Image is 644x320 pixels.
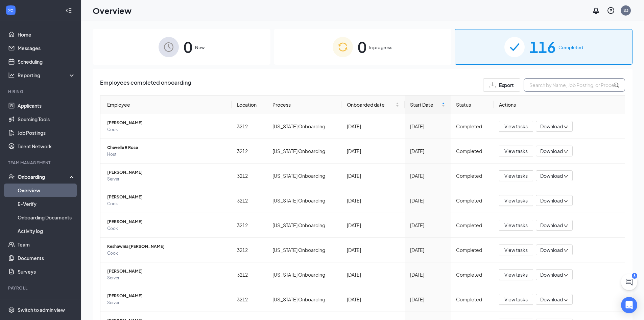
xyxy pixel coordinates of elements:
[499,170,533,181] button: View tasks
[100,78,191,92] span: Employees completed onboarding
[483,78,520,92] button: Export
[18,238,75,251] a: Team
[93,5,132,16] h1: Overview
[100,95,232,114] th: Employee
[540,296,563,303] span: Download
[632,273,637,279] div: 8
[107,120,226,126] span: [PERSON_NAME]
[499,146,533,156] button: View tasks
[232,213,267,238] td: 3212
[451,95,494,114] th: Status
[107,194,226,200] span: [PERSON_NAME]
[107,275,226,281] span: Server
[564,248,568,253] span: down
[18,41,75,55] a: Messages
[107,243,226,250] span: Keshawnia [PERSON_NAME]
[184,35,192,59] span: 0
[18,126,75,140] a: Job Postings
[267,238,341,262] td: [US_STATE] Onboarding
[347,147,399,155] div: [DATE]
[107,225,226,232] span: Cook
[625,278,633,286] svg: ChatActive
[8,285,74,291] div: Payroll
[410,123,445,130] div: [DATE]
[564,273,568,278] span: down
[456,246,488,254] div: Completed
[494,95,625,114] th: Actions
[347,172,399,179] div: [DATE]
[564,223,568,228] span: down
[621,274,637,290] button: ChatActive
[267,139,341,164] td: [US_STATE] Onboarding
[499,220,533,231] button: View tasks
[107,218,226,225] span: [PERSON_NAME]
[564,199,568,204] span: down
[65,7,72,14] svg: Collapse
[107,268,226,275] span: [PERSON_NAME]
[592,6,600,15] svg: Notifications
[347,221,399,229] div: [DATE]
[18,306,65,313] div: Switch to admin view
[8,160,74,166] div: Team Management
[18,55,75,68] a: Scheduling
[232,164,267,188] td: 3212
[564,298,568,302] span: down
[347,123,399,130] div: [DATE]
[529,35,556,59] span: 116
[410,147,445,155] div: [DATE]
[347,101,394,108] span: Onboarded date
[18,224,75,238] a: Activity log
[564,149,568,154] span: down
[18,265,75,278] a: Surveys
[18,197,75,211] a: E-Verify
[621,297,637,313] div: Open Intercom Messenger
[499,294,533,305] button: View tasks
[347,197,399,204] div: [DATE]
[232,238,267,262] td: 3212
[267,213,341,238] td: [US_STATE] Onboarding
[504,296,528,303] span: View tasks
[232,139,267,164] td: 3212
[7,7,14,14] svg: WorkstreamLogo
[195,44,205,51] span: New
[410,197,445,204] div: [DATE]
[456,197,488,204] div: Completed
[347,271,399,278] div: [DATE]
[410,172,445,179] div: [DATE]
[410,296,445,303] div: [DATE]
[8,72,15,79] svg: Analysis
[564,174,568,179] span: down
[18,140,75,153] a: Talent Network
[540,222,563,229] span: Download
[623,7,628,13] div: S3
[107,144,226,151] span: Chevelle R Rose
[232,95,267,114] th: Location
[18,99,75,112] a: Applicants
[107,293,226,299] span: [PERSON_NAME]
[504,246,528,254] span: View tasks
[8,89,74,94] div: Hiring
[18,251,75,265] a: Documents
[410,246,445,254] div: [DATE]
[18,72,76,79] div: Reporting
[410,271,445,278] div: [DATE]
[456,123,488,130] div: Completed
[410,101,440,108] span: Start Date
[358,35,366,59] span: 0
[499,195,533,206] button: View tasks
[540,197,563,204] span: Download
[456,271,488,278] div: Completed
[18,184,75,197] a: Overview
[456,147,488,155] div: Completed
[18,112,75,126] a: Sourcing Tools
[456,221,488,229] div: Completed
[504,123,528,130] span: View tasks
[540,123,563,130] span: Download
[504,221,528,229] span: View tasks
[607,6,615,15] svg: QuestionInfo
[267,114,341,139] td: [US_STATE] Onboarding
[504,147,528,155] span: View tasks
[504,197,528,204] span: View tasks
[456,296,488,303] div: Completed
[107,200,226,207] span: Cook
